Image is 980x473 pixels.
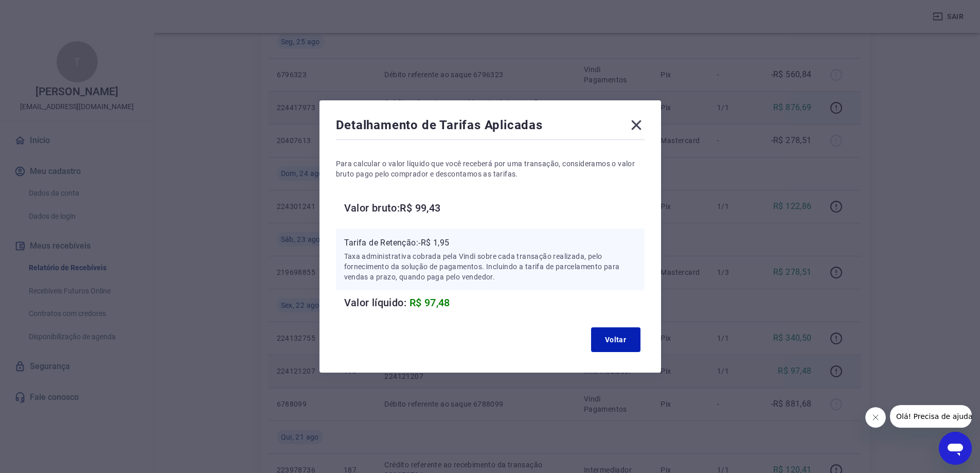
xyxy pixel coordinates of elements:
p: Tarifa de Retenção: -R$ 1,95 [344,237,636,249]
p: Taxa administrativa cobrada pela Vindi sobre cada transação realizada, pelo fornecimento da soluç... [344,251,636,282]
p: Para calcular o valor líquido que você receberá por uma transação, consideramos o valor bruto pag... [336,159,645,179]
iframe: Fechar mensagem [865,407,886,428]
h6: Valor líquido: [344,294,645,311]
span: Olá! Precisa de ajuda? [6,7,86,15]
h6: Valor bruto: R$ 99,43 [344,200,645,216]
iframe: Mensagem da empresa [890,405,972,428]
span: R$ 97,48 [409,296,450,309]
button: Voltar [591,327,640,352]
iframe: Botão para abrir a janela de mensagens [939,432,972,465]
div: Detalhamento de Tarifas Aplicadas [336,117,645,137]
